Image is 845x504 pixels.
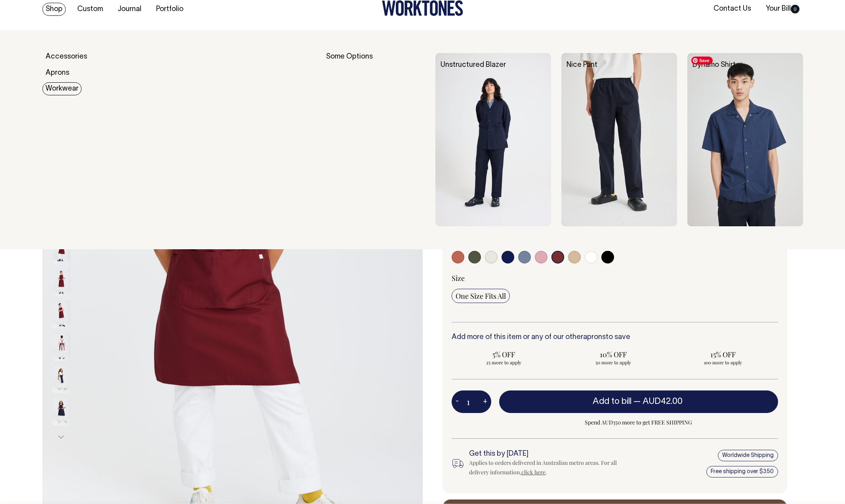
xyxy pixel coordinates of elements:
span: 0 [791,5,799,13]
div: Size [452,273,778,283]
a: Custom [74,3,106,16]
img: burgundy [53,301,71,329]
span: AUD42.00 [643,398,683,405]
span: 15% OFF [675,350,772,359]
a: Dynamo Shirt [692,62,736,68]
img: burgundy [53,236,71,264]
a: click here [521,468,546,476]
span: 100 more to apply [675,359,772,366]
span: — [633,398,685,405]
input: One Size Fits All [452,289,510,303]
a: Shop [42,3,66,16]
span: One Size Fits All [456,291,506,301]
div: Some Options [326,53,425,226]
a: Journal [114,3,145,16]
img: burgundy [53,333,71,361]
button: + [479,394,491,410]
img: Unstructured Blazer [435,53,551,226]
a: Aprons [42,66,72,80]
div: Applies to orders delivered in Australian metro areas. For all delivery information, . [469,458,630,477]
a: Portfolio [153,3,187,16]
img: burgundy [53,269,71,296]
span: Spend AUD350 more to get FREE SHIPPING [499,418,778,427]
a: Nice Pant [567,62,597,68]
img: dark-navy [53,398,71,426]
a: Unstructured Blazer [441,62,506,68]
input: 5% OFF 25 more to apply [452,347,557,368]
a: Workwear [42,82,82,95]
h6: Add more of this item or any of our other to save [452,333,778,341]
a: Your Bill0 [763,2,803,15]
img: Nice Pant [561,53,677,226]
img: Dynamo Shirt [687,53,803,226]
a: Contact Us [710,2,754,15]
h6: Get this by [DATE] [469,450,630,458]
span: 50 more to apply [565,359,662,366]
input: 15% OFF 100 more to apply [671,347,776,368]
input: 10% OFF 50 more to apply [561,347,666,368]
span: Save [691,57,713,64]
span: 10% OFF [565,350,662,359]
button: Next [55,428,67,446]
a: Accessories [42,50,90,63]
button: - [452,394,463,410]
button: Add to bill —AUD42.00 [499,390,778,413]
span: 25 more to apply [456,359,553,366]
img: dark-navy [53,366,71,394]
span: Add to bill [593,398,631,405]
span: 5% OFF [456,350,553,359]
a: aprons [583,334,606,341]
